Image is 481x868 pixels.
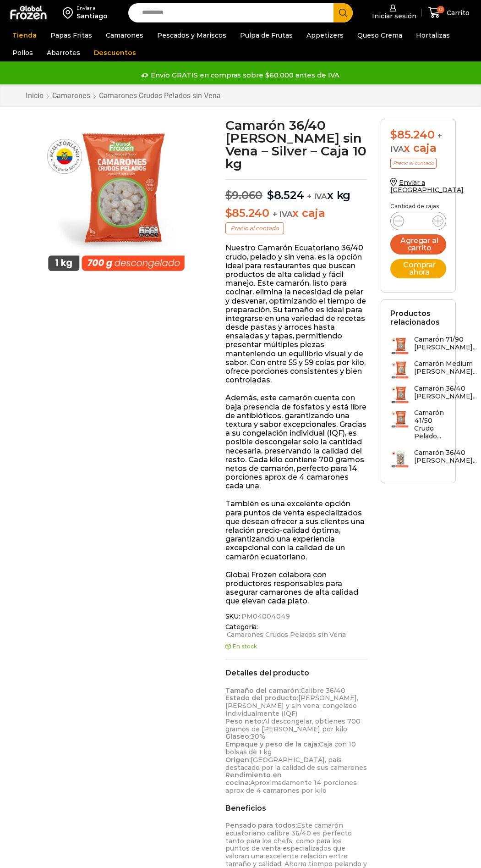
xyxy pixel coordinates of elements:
bdi: 8.524 [267,188,304,202]
a: Papas Fritas [46,27,97,44]
a: Camarones Crudos Pelados sin Vena [98,91,221,100]
a: Hortalizas [411,27,454,44]
h1: Camarón 36/40 [PERSON_NAME] sin Vena – Silver – Caja 10 kg [225,119,367,170]
span: Iniciar sesión [370,11,416,21]
p: Nuestro Camarón Ecuatoriano 36/40 crudo, pelado y sin vena, es la opción ideal para restaurantes ... [225,243,367,384]
span: $ [225,188,232,202]
h2: Detalles del producto [225,669,367,677]
p: Cantidad de cajas [390,203,446,210]
a: Pescados y Mariscos [153,27,231,44]
bdi: 85.240 [225,206,269,220]
span: SKU: [225,613,367,620]
h2: Beneficios [225,804,367,813]
nav: Breadcrumb [25,91,221,100]
a: Camarón Medium [PERSON_NAME]... [390,360,477,380]
a: Inicio [25,91,44,100]
a: Queso Crema [353,27,407,44]
a: Appetizers [302,27,348,44]
h3: Camarón 41/50 Crudo Pelado... [414,409,446,440]
h3: Camarón 71/90 [PERSON_NAME]... [414,336,477,351]
strong: Rendimiento en cocina: [225,771,282,787]
button: Comprar ahora [390,259,446,278]
a: Abarrotes [42,44,85,61]
p: Además, este camarón cuenta con baja presencia de fosfatos y está libre de antibióticos, garantiz... [225,393,367,490]
h3: Camarón Medium [PERSON_NAME]... [414,360,477,376]
p: También es una excelente opción para puntos de venta especializados que desean ofrecer a sus clie... [225,499,367,561]
p: x kg [225,179,367,202]
a: Camarones [101,27,148,44]
img: crudos pelados 36:40 [37,119,196,277]
span: + IVA [273,210,293,219]
a: Enviar a [GEOGRAPHIC_DATA] [390,178,464,194]
h2: Productos relacionados [390,309,446,326]
span: Carrito [444,8,470,17]
a: Camarones Crudos Pelados sin Vena [225,631,346,639]
a: Descuentos [89,44,141,61]
span: PM04004049 [240,613,290,620]
p: Precio al contado [225,222,284,234]
a: Tienda [8,27,41,44]
a: Camarón 71/90 [PERSON_NAME]... [390,336,477,355]
button: Agregar al carrito [390,234,446,254]
a: Camarón 36/40 [PERSON_NAME]... [390,385,477,404]
strong: Tamaño del camarón: [225,686,301,695]
h3: Camarón 36/40 [PERSON_NAME]... [414,449,477,464]
a: 0 Carrito [426,2,472,23]
h3: Camarón 36/40 [PERSON_NAME]... [414,385,477,400]
input: Product quantity [410,215,427,227]
p: En stock [225,643,367,650]
a: Pollos [8,44,38,61]
div: Enviar a [77,5,108,11]
p: Precio al contado [390,158,437,169]
strong: Empaque y peso de la caja: [225,740,319,748]
a: Pulpa de Frutas [235,27,297,44]
strong: Origen: [225,756,251,764]
button: Search button [333,3,353,22]
div: x caja [390,128,446,155]
bdi: 9.060 [225,188,263,202]
span: $ [390,128,397,141]
span: 0 [437,6,444,13]
span: $ [267,188,274,202]
strong: Pensado para todos: [225,821,297,829]
div: Santiago [77,11,108,21]
span: $ [225,206,232,220]
p: Calibre 36/40 [PERSON_NAME], [PERSON_NAME] y sin vena, congelado individualmente (IQF) Al descong... [225,687,367,795]
a: Camarón 41/50 Crudo Pelado... [390,409,446,444]
p: x caja [225,207,367,220]
bdi: 85.240 [390,128,434,141]
span: Categoría: [225,623,367,639]
img: address-field-icon.svg [63,5,77,21]
strong: Peso neto: [225,717,263,725]
a: Camarón 36/40 [PERSON_NAME]... [390,449,477,469]
strong: Estado del producto: [225,694,298,702]
p: Global Frozen colabora con productores responsables para asegurar camarones de alta calidad que e... [225,570,367,606]
a: Camarones [52,91,91,100]
strong: Glaseo: [225,732,251,741]
span: + IVA [307,192,327,201]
